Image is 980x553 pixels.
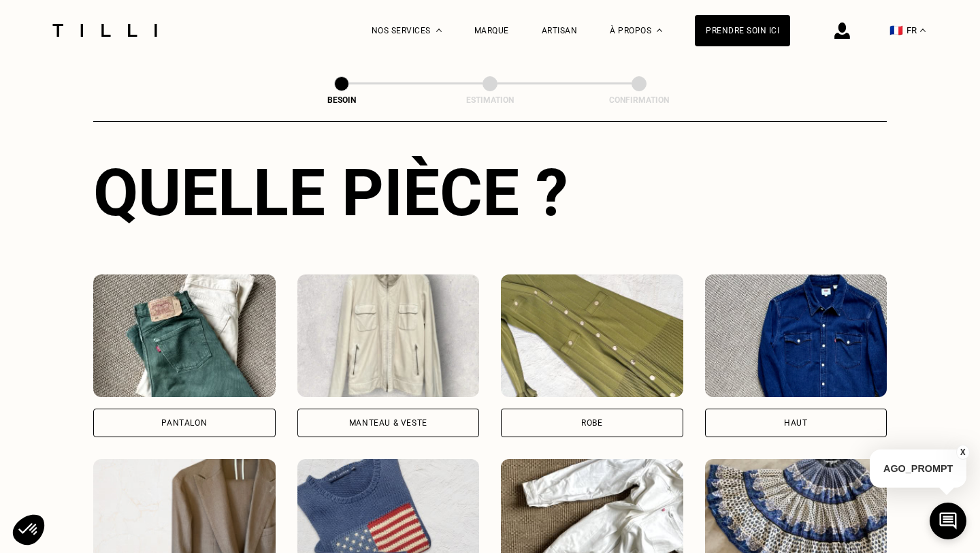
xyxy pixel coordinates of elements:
img: Tilli retouche votre Manteau & Veste [297,274,480,397]
div: Quelle pièce ? [93,155,887,231]
a: Marque [474,26,509,35]
div: Manteau & Veste [349,419,427,427]
div: Haut [784,419,807,427]
div: Confirmation [571,95,707,105]
span: 🇫🇷 [889,24,903,37]
div: Besoin [274,95,410,105]
img: Menu déroulant à propos [657,29,662,32]
img: Logo du service de couturière Tilli [48,24,162,37]
img: icône connexion [834,22,850,39]
a: Prendre soin ici [695,15,790,46]
img: Tilli retouche votre Haut [705,274,887,397]
a: Artisan [542,26,578,35]
img: Menu déroulant [436,29,442,32]
img: Tilli retouche votre Pantalon [93,274,276,397]
div: Estimation [422,95,558,105]
p: AGO_PROMPT [870,449,966,488]
button: X [956,445,970,460]
div: Robe [581,419,602,427]
img: Tilli retouche votre Robe [501,274,683,397]
div: Pantalon [161,419,207,427]
img: menu déroulant [920,29,926,32]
